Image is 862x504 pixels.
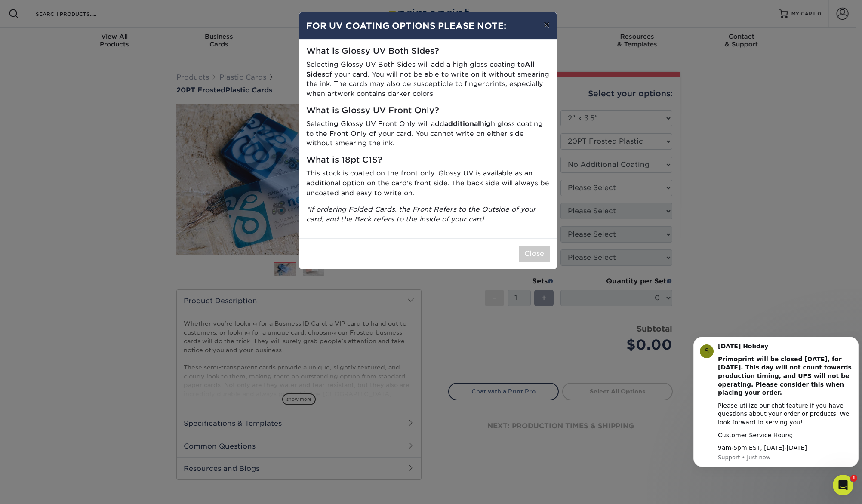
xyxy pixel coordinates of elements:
[850,475,857,482] span: 1
[833,475,853,495] iframe: Intercom live chat
[306,205,536,223] i: *If ordering Folded Cards, the Front Refers to the Outside of your card, and the Back refers to t...
[306,119,550,148] p: Selecting Glossy UV Front Only will add high gloss coating to the Front Only of your card. You ca...
[306,60,550,99] p: Selecting Glossy UV Both Sides will add a high gloss coating to of your card. You will not be abl...
[306,155,550,165] h5: What is 18pt C1S?
[306,19,550,32] h4: FOR UV COATING OPTIONS PLEASE NOTE:
[444,120,480,128] strong: additional
[306,169,550,198] p: This stock is coated on the front only. Glossy UV is available as an additional option on the car...
[306,106,550,116] h5: What is Glossy UV Front Only?
[306,46,550,56] h5: What is Glossy UV Both Sides?
[537,12,557,37] button: ×
[306,60,535,78] strong: All Sides
[690,324,862,481] iframe: Intercom notifications message
[519,246,550,262] button: Close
